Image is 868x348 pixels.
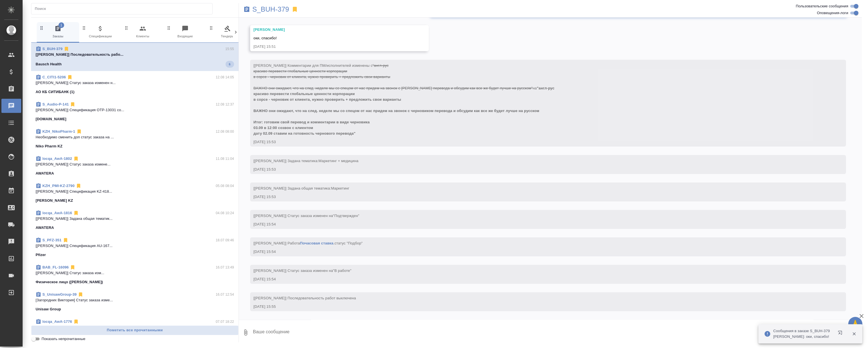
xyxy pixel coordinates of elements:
[36,89,74,95] p: АО КБ СИТИБАНК (1)
[166,25,172,31] svg: Зажми и перетащи, чтобы поменять порядок вкладок
[78,292,83,297] svg: Отписаться
[67,74,73,80] svg: Отписаться
[42,156,72,161] a: locqa_AwA-1802
[64,46,69,52] svg: Отписаться
[36,80,234,86] p: [[PERSON_NAME]] Статус заказа изменен н...
[209,25,214,31] svg: Зажми и перетащи, чтобы поменять порядок вкладок
[216,156,234,162] p: 11.08 11:04
[36,116,66,122] p: [DOMAIN_NAME]
[254,186,349,190] span: [[PERSON_NAME]] Задана общая тематика:
[42,319,72,324] a: locqa_AwA-1776
[773,328,830,334] p: Сообщения в заказе S_BUH-379
[73,156,79,162] svg: Отписаться
[333,214,359,218] span: "Подтвержден"
[254,241,363,245] span: [[PERSON_NAME]] Работа .
[254,296,356,300] span: [[PERSON_NAME]] Последовательность работ выключена
[216,265,234,270] p: 16.07 13:49
[31,180,239,207] div: KZH_PMI-KZ-279005.08 08:04[[PERSON_NAME]] Спецификация KZ-418...[PERSON_NAME] KZ
[76,129,82,134] svg: Отписаться
[70,265,75,270] svg: Отписаться
[254,139,826,145] div: [DATE] 15:53
[254,27,409,33] div: [PERSON_NAME]
[254,222,826,227] div: [DATE] 15:54
[254,86,555,136] span: "англ-рус красиво перевести глобальные ценности корпорации в сорсе - черновик от клиента, нужно п...
[333,268,351,273] span: "В работе"
[36,61,62,67] p: Bausch Health
[124,25,129,31] svg: Зажми и перетащи, чтобы поменять порядок вкладок
[216,292,234,297] p: 16.07 12:54
[31,98,239,125] div: S_Audio-P-14112.08 12:37[[PERSON_NAME]] Спецификация OTP-13031 со...[DOMAIN_NAME]
[166,25,204,39] span: Входящие
[36,325,234,330] p: [[PERSON_NAME]] Статус заказа измене...
[31,325,239,335] button: Пометить все прочитанными
[319,159,358,163] span: Маркетинг + медицина
[31,125,239,152] div: KZH_NikoPharm-112.08 08:00Необходимо сменить доп статус заказа на ...Niko Pharm KZ
[216,129,234,134] p: 12.08 08:00
[254,304,826,310] div: [DATE] 15:55
[31,152,239,180] div: locqa_AwA-180211.08 11:04[[PERSON_NAME]] Статус заказа измене...AWATERA
[31,43,239,71] div: S_BUH-37915:55[[PERSON_NAME]] Последовательность рабо...Bausch Health6
[31,288,239,315] div: S_UnisawGroup-3916.07 12:54[Загородних Виктория] Статус заказа изме...Unisaw Group
[73,210,79,216] svg: Отписаться
[254,249,826,255] div: [DATE] 15:54
[334,241,362,245] span: статус "Подбор"
[36,189,234,194] p: [[PERSON_NAME]] Спецификация KZ-418...
[209,25,246,39] span: Тендеры
[36,143,62,149] p: Niko Pharm KZ
[36,162,234,167] p: [[PERSON_NAME]] Статус заказа измене...
[76,183,81,189] svg: Отписаться
[70,102,75,107] svg: Отписаться
[254,44,409,50] div: [DATE] 15:51
[81,25,119,39] span: Спецификации
[36,297,234,303] p: [Загородних Виктория] Статус заказа изме...
[225,46,234,52] p: 15:55
[34,327,235,334] span: Пометить все прочитанными
[42,238,62,242] a: S_PFZ-351
[848,331,860,336] button: Закрыть
[42,75,66,79] a: C_CITI1-5206
[42,47,62,51] a: S_BUH-379
[31,71,239,98] div: C_CITI1-520612.08 14:05[[PERSON_NAME]] Статус заказа изменен н...АО КБ СИТИБАНК (1)
[42,292,77,297] a: S_UnisawGroup-39
[39,25,77,39] span: Заказы
[36,198,73,203] p: [PERSON_NAME] KZ
[36,306,61,312] p: Unisaw Group
[252,7,289,12] a: S_BUH-379
[216,210,234,216] p: 04.08 10:24
[36,52,234,57] p: [[PERSON_NAME]] Последовательность рабо...
[73,319,79,325] svg: Отписаться
[36,107,234,113] p: [[PERSON_NAME]] Спецификация OTP-13031 со...
[81,25,87,31] svg: Зажми и перетащи, чтобы поменять порядок вкладок
[817,10,848,16] span: Оповещения-логи
[36,279,103,285] p: Физическое лицо ([PERSON_NAME])
[254,167,826,172] div: [DATE] 15:53
[31,234,239,261] div: S_PFZ-35118.07 09:46[[PERSON_NAME]] Спецификация AU-167...Pfizer
[36,171,54,176] p: AWATERA
[42,211,72,215] a: locqa_AwA-1816
[42,336,85,342] span: Показать непрочитанные
[796,3,848,9] span: Пользовательские сообщения
[36,270,234,276] p: [[PERSON_NAME]] Статус заказа изм...
[216,74,234,80] p: 12.08 14:05
[254,276,826,282] div: [DATE] 15:54
[42,129,75,134] a: KZH_NikoPharm-1
[226,61,234,67] span: 6
[31,207,239,234] div: locqa_AwA-181604.08 10:24[[PERSON_NAME]] Задана общая тематик...AWATERA
[254,268,351,273] span: [[PERSON_NAME]] Статус заказа изменен на
[300,241,333,245] a: Почасовая ставка
[216,102,234,107] p: 12.08 12:37
[216,237,234,243] p: 18.07 09:46
[216,319,234,325] p: 07.07 18:22
[216,183,234,189] p: 05.08 08:04
[254,159,358,163] span: [[PERSON_NAME]] Задана тематика:
[254,194,826,200] div: [DATE] 15:53
[36,243,234,249] p: [[PERSON_NAME]] Спецификация AU-167...
[773,334,830,340] p: [PERSON_NAME]: оки, спасибо!
[31,315,239,343] div: locqa_AwA-177607.07 18:22[[PERSON_NAME]] Статус заказа измене...AWATERA
[254,63,533,90] span: "англ-рус красиво перевести глобальные ценности корпорации в сорсе - черновик от клиента, нужно п...
[36,134,234,140] p: Необходимо сменить доп статус заказа на ...
[42,184,75,188] a: KZH_PMI-KZ-2790
[254,214,360,218] span: [[PERSON_NAME]] Статус заказа изменен на
[331,186,349,190] span: Маркетинг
